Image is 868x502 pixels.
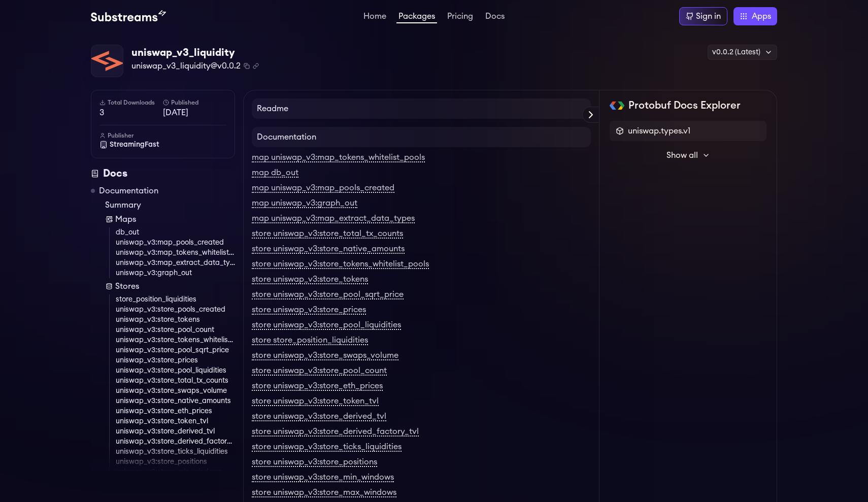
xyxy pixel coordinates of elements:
a: db_out [116,227,235,238]
span: Show all [666,149,698,161]
a: uniswap_v3:map_pools_created [116,238,235,248]
a: Docs [483,12,507,22]
button: Copy package name and version [244,63,250,69]
a: uniswap_v3:map_extract_data_types [116,258,235,268]
span: Apps [752,10,771,22]
a: store uniswap_v3:store_pool_liquidities [252,321,401,330]
a: Maps [105,213,235,225]
h4: Readme [252,98,591,119]
span: [DATE] [163,107,226,119]
img: Package Logo [91,45,123,77]
img: Substream's logo [91,10,166,22]
h6: Published [163,98,226,107]
img: Store icon [105,282,113,290]
a: store store_position_liquidities [252,336,368,345]
a: map uniswap_v3:map_tokens_whitelist_pools [252,153,425,162]
a: Home [361,12,388,22]
span: StreamingFast [110,140,159,150]
a: store uniswap_v3:store_min_windows [252,473,394,482]
a: uniswap_v3:store_derived_factory_tvl [116,437,235,447]
a: store uniswap_v3:store_native_amounts [252,245,405,254]
a: store uniswap_v3:store_pool_sqrt_price [252,290,404,299]
a: store uniswap_v3:store_ticks_liquidities [252,443,402,452]
a: store uniswap_v3:store_derived_tvl [252,412,386,421]
img: Protobuf [610,102,624,110]
a: uniswap_v3:store_eth_prices [116,406,235,416]
a: uniswap_v3:store_pool_sqrt_price [116,345,235,355]
a: Packages [396,12,437,23]
span: 3 [99,107,163,119]
a: store uniswap_v3:store_max_windows [252,488,396,497]
a: uniswap_v3:map_tokens_whitelist_pools [116,248,235,258]
h6: Total Downloads [99,98,163,107]
a: uniswap_v3:store_tokens_whitelist_pools [116,335,235,345]
div: v0.0.2 (Latest) [708,45,777,60]
button: Show all [610,145,766,165]
h6: Publisher [99,131,226,140]
a: Summary [105,199,235,211]
a: uniswap_v3:store_tokens [116,315,235,325]
a: store uniswap_v3:store_tokens_whitelist_pools [252,260,429,269]
a: store uniswap_v3:store_tokens [252,275,368,284]
a: Documentation [99,185,158,197]
a: uniswap_v3:store_derived_tvl [116,426,235,437]
a: store uniswap_v3:store_derived_factory_tvl [252,427,419,437]
span: uniswap.types.v1 [628,125,690,137]
a: Pricing [445,12,475,22]
a: map uniswap_v3:map_extract_data_types [252,214,415,223]
a: store uniswap_v3:store_token_tvl [252,397,379,406]
a: store_position_liquidities [116,294,235,305]
div: Docs [91,166,235,181]
span: uniswap_v3_liquidity@v0.0.2 [131,60,241,72]
a: Sign in [679,7,727,25]
a: store uniswap_v3:store_prices [252,306,366,315]
a: uniswap_v3:store_pool_count [116,325,235,335]
img: Map icon [105,215,113,223]
div: Sign in [696,10,721,22]
a: store uniswap_v3:store_eth_prices [252,382,383,391]
a: uniswap_v3:store_native_amounts [116,396,235,406]
a: store uniswap_v3:store_total_tx_counts [252,229,403,239]
a: map uniswap_v3:map_pools_created [252,184,394,193]
a: uniswap_v3:store_pools_created [116,305,235,315]
a: uniswap_v3:store_prices [116,355,235,365]
a: store uniswap_v3:store_positions [252,458,377,467]
h2: Protobuf Docs Explorer [628,98,741,113]
a: store uniswap_v3:store_swaps_volume [252,351,398,360]
h4: Documentation [252,127,591,147]
a: map db_out [252,169,298,178]
a: uniswap_v3:graph_out [116,268,235,278]
a: StreamingFast [99,140,226,150]
a: uniswap_v3:store_pool_liquidities [116,365,235,376]
a: map uniswap_v3:graph_out [252,199,357,208]
a: Stores [105,280,235,292]
a: uniswap_v3:store_token_tvl [116,416,235,426]
a: uniswap_v3:store_swaps_volume [116,386,235,396]
button: Copy .spkg link to clipboard [253,63,259,69]
a: store uniswap_v3:store_pool_count [252,366,387,376]
div: uniswap_v3_liquidity [131,46,259,60]
a: uniswap_v3:store_total_tx_counts [116,376,235,386]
